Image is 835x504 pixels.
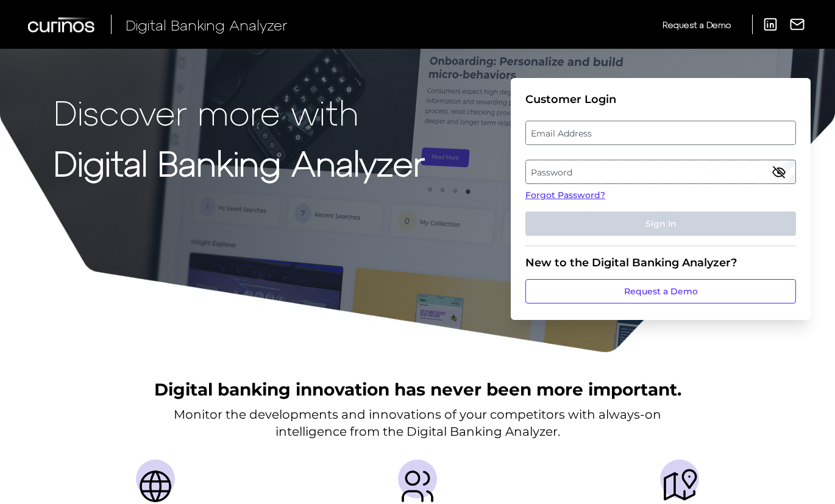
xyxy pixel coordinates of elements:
span: Request a Demo [663,20,731,30]
label: Email Address [526,122,795,144]
a: Request a Demo [663,15,731,35]
div: Customer Login [525,93,796,106]
div: New to the Digital Banking Analyzer? [525,256,796,269]
img: Curinos [28,17,96,32]
a: Forgot Password? [525,189,796,202]
span: Digital Banking Analyzer [126,16,288,34]
a: Request a Demo [525,279,796,303]
label: Password [526,161,795,183]
h2: Digital banking innovation has never been more important. [154,378,681,401]
button: Sign In [525,211,796,236]
p: Discover more with [54,93,425,131]
strong: Digital Banking Analyzer [54,142,425,183]
p: Monitor the developments and innovations of your competitors with always-on intelligence from the... [174,406,661,440]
